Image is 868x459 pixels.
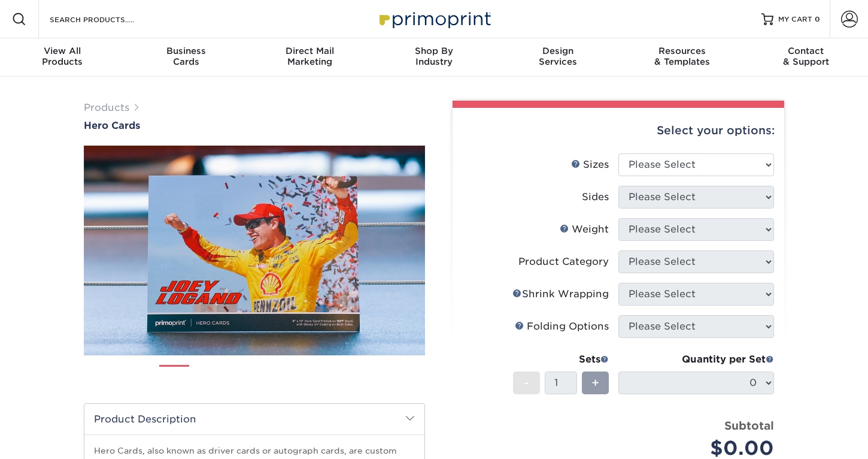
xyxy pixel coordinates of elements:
input: SEARCH PRODUCTS..... [48,12,165,26]
span: MY CART [778,14,812,25]
span: Resources [620,46,744,56]
div: Sizes [571,158,609,172]
strong: Subtotal [724,419,774,432]
a: Products [84,102,129,113]
div: Marketing [248,46,372,67]
a: Contact& Support [744,38,868,77]
div: Industry [372,46,496,67]
img: Hero Cards 02 [199,360,229,390]
div: Quantity per Set [618,352,774,367]
a: Shop ByIndustry [372,38,496,77]
div: Select your options: [462,108,775,153]
span: Direct Mail [248,46,372,56]
a: Direct MailMarketing [248,38,372,77]
div: Folding Options [515,319,609,334]
div: Shrink Wrapping [512,287,609,301]
div: Sides [582,190,609,204]
img: Hero Cards 03 [239,360,269,390]
h2: Product Description [84,404,424,434]
a: BusinessCards [124,38,248,77]
div: & Templates [620,46,744,67]
a: Hero Cards [84,120,425,131]
span: Design [496,46,620,56]
img: Primoprint [374,6,494,32]
span: Contact [744,46,868,56]
span: - [524,374,529,392]
span: Business [124,46,248,56]
div: Cards [124,46,248,67]
img: Hero Cards 04 [280,360,309,390]
span: + [591,374,599,392]
a: Resources& Templates [620,38,744,77]
img: Hero Cards 01 [159,361,189,391]
div: Product Category [518,255,609,269]
span: Shop By [372,46,496,56]
a: DesignServices [496,38,620,77]
div: Sets [513,352,609,367]
div: & Support [744,46,868,67]
span: 0 [815,15,820,23]
img: Hero Cards 01 [84,143,425,358]
div: Services [496,46,620,67]
div: Weight [560,222,609,237]
img: Hero Cards 05 [320,360,350,390]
